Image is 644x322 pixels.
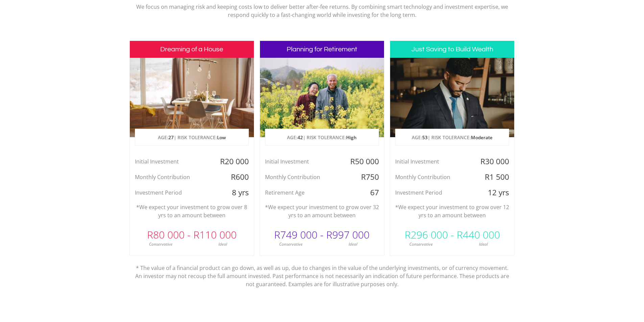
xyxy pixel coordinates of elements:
div: R1 500 [473,172,514,182]
div: Initial Investment [260,156,343,167]
span: 53 [422,134,428,141]
p: AGE: | RISK TOLERANCE: [135,129,248,146]
div: Monthly Contribution [130,172,213,182]
div: Investment Period [390,188,473,198]
p: We focus on managing risk and keeping costs low to deliver better after-fee returns. By combining... [135,3,510,19]
div: R749 000 - R997 000 [260,225,384,245]
p: *We expect your investment to grow over 8 yrs to an amount between [135,203,249,219]
div: Monthly Contribution [260,172,343,182]
div: R30 000 [473,156,514,167]
div: Initial Investment [390,156,473,167]
div: Conservative [390,241,452,247]
div: Retirement Age [260,188,343,198]
div: Investment Period [130,188,213,198]
div: R80 000 - R110 000 [130,225,254,245]
div: 12 yrs [473,188,514,198]
span: Moderate [471,134,493,141]
h3: Just Saving to Build Wealth [390,41,514,58]
span: 27 [168,134,174,141]
div: Ideal [452,241,515,247]
h3: Planning for Retirement [260,41,384,58]
h3: Dreaming of a House [130,41,254,58]
div: R20 000 [212,156,254,167]
p: AGE: | RISK TOLERANCE: [265,129,379,146]
div: 8 yrs [212,188,254,198]
p: AGE: | RISK TOLERANCE: [396,129,509,146]
span: 42 [297,134,303,141]
div: R600 [212,172,254,182]
p: *We expect your investment to grow over 32 yrs to an amount between [265,203,379,219]
div: Conservative [130,241,192,247]
span: High [346,134,357,141]
div: R296 000 - R440 000 [390,225,514,245]
div: Conservative [260,241,322,247]
div: R50 000 [343,156,384,167]
p: *We expect your investment to grow over 12 yrs to an amount between [395,203,509,219]
div: Monthly Contribution [390,172,473,182]
span: Low [217,134,226,141]
div: 67 [343,188,384,198]
p: * The value of a financial product can go down, as well as up, due to changes in the value of the... [135,256,510,288]
div: Ideal [192,241,254,247]
div: Ideal [322,241,384,247]
div: R750 [343,172,384,182]
div: Initial Investment [130,156,213,167]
